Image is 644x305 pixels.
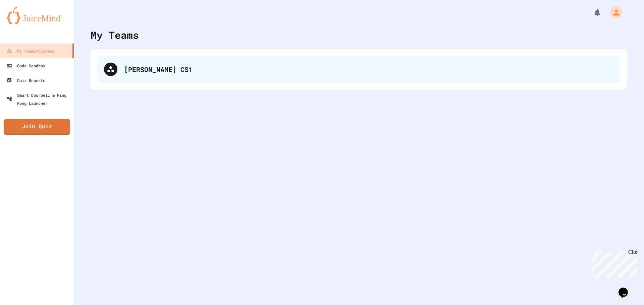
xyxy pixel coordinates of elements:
div: [PERSON_NAME] CS1 [97,56,621,83]
div: Code Sandbox [7,62,45,70]
div: Chat with us now!Close [3,3,46,43]
div: My Teams/Classes [7,47,55,55]
iframe: chat widget [588,249,637,278]
div: My Account [603,5,624,20]
iframe: chat widget [616,278,637,298]
img: logo-orange.svg [7,7,67,24]
a: Join Quiz [4,119,70,135]
div: [PERSON_NAME] CS1 [124,64,614,74]
div: My Teams [91,27,139,43]
div: Smart Doorbell & Ping Pong Launcher [7,91,71,107]
div: Quiz Reports [7,76,45,84]
div: My Notifications [581,7,603,18]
